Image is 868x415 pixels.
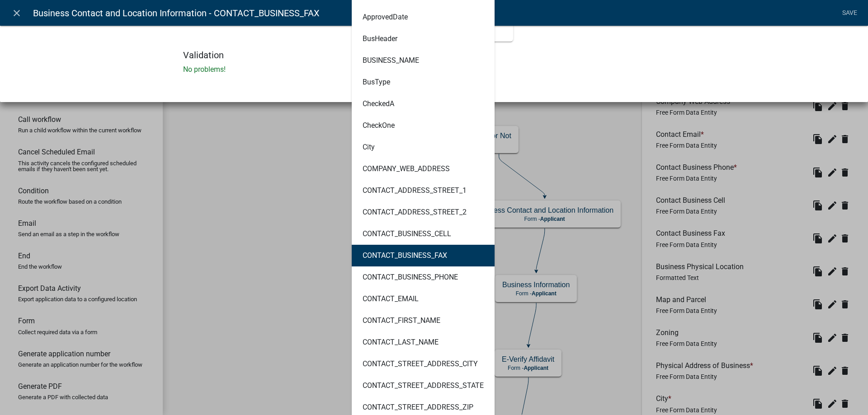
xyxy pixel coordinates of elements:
ngb-highlight: CONTACT_ADDRESS_STREET_1 [363,187,467,194]
ngb-highlight: CheckedA [363,100,394,107]
i: close [11,8,22,19]
ngb-highlight: CONTACT_EMAIL [363,295,419,303]
ngb-highlight: CONTACT_STREET_ADDRESS_STATE [363,382,484,389]
ngb-highlight: CONTACT_ADDRESS_STREET_2 [363,209,467,216]
ngb-highlight: CONTACT_LAST_NAME [363,339,439,346]
p: No problems! [183,64,685,75]
ngb-highlight: CONTACT_FIRST_NAME [363,317,440,324]
ngb-highlight: COMPANY_WEB_ADDRESS [363,165,450,173]
ngb-highlight: CONTACT_BUSINESS_PHONE [363,274,458,281]
ngb-highlight: CONTACT_BUSINESS_FAX [363,252,447,259]
ngb-highlight: CONTACT_STREET_ADDRESS_CITY [363,360,478,368]
h5: Validation [183,50,685,61]
ngb-highlight: ApprovedDate [363,14,408,21]
ngb-highlight: BusHeader [363,35,397,42]
ngb-highlight: CONTACT_STREET_ADDRESS_ZIP [363,404,473,411]
ngb-highlight: CONTACT_BUSINESS_CELL [363,230,451,238]
ngb-highlight: CheckOne [363,122,395,129]
ngb-highlight: BUSINESS_NAME [363,57,419,64]
ngb-highlight: BusType [363,79,390,86]
ngb-highlight: City [363,144,375,151]
span: Business Contact and Location Information - CONTACT_BUSINESS_FAX [33,4,320,22]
